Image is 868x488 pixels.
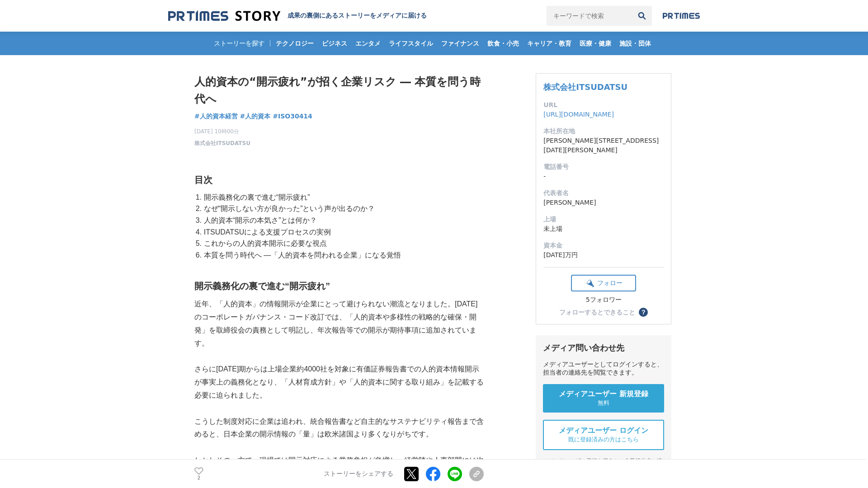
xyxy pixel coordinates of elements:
[543,250,664,260] dd: [DATE]万円
[543,343,664,353] div: メディア問い合わせ先
[194,73,484,108] h1: 人的資本の“開示疲れ”が招く企業リスク ― 本質を問う時代へ
[240,112,271,121] a: #人的資本
[273,112,312,121] a: #ISO30414
[202,192,484,203] li: 開示義務化の裏で進む“開示疲れ”
[576,32,615,55] a: 医療・健康
[194,363,484,402] p: さらに[DATE]期からは上場企業約4000社を対象に有価証券報告書での人的資本情報開示が事実上の義務化となり、「人材育成方針」や「人的資本に関する取り組み」を記載する必要に迫られました。
[616,32,655,55] a: 施設・団体
[559,309,635,315] div: フォローするとできること
[543,100,664,110] dt: URL
[543,384,664,413] a: メディアユーザー 新規登録 無料
[524,32,575,55] a: キャリア・教育
[194,112,238,120] span: #人的資本経営
[640,309,646,315] span: ？
[598,399,609,407] span: 無料
[543,82,627,92] a: 株式会社ITSUDATSU
[352,32,384,55] a: エンタメ
[324,470,393,478] p: ストーリーをシェアする
[571,275,636,291] button: フォロー
[576,39,615,47] span: 医療・健康
[543,162,664,172] dt: 電話番号
[273,112,312,120] span: #ISO30414
[484,39,523,47] span: 飲食・小売
[547,6,632,26] input: キーワードで検索
[663,12,700,19] img: prtimes
[568,436,639,444] span: 既に登録済みの方はこちら
[288,12,427,20] h2: 成果の裏側にあるストーリーをメディアに届ける
[272,32,317,55] a: テクノロジー
[194,175,212,185] strong: 目次
[202,226,484,238] li: ITSUDATSUによる支援プロセスの実例
[543,136,664,155] dd: [PERSON_NAME][STREET_ADDRESS][DATE][PERSON_NAME]
[543,188,664,198] dt: 代表者名
[543,111,614,118] a: [URL][DOMAIN_NAME]
[194,112,238,121] a: #人的資本経営
[639,308,648,317] button: ？
[543,127,664,136] dt: 本社所在地
[240,112,271,120] span: #人的資本
[543,172,664,181] dd: -
[272,39,317,47] span: テクノロジー
[202,249,484,261] li: 本質を問う時代へ ―「人的資本を問われる企業」になる覚悟
[543,420,664,450] a: メディアユーザー ログイン 既に登録済みの方はこちら
[543,241,664,250] dt: 資本金
[318,32,351,55] a: ビジネス
[168,10,280,22] img: 成果の裏側にあるストーリーをメディアに届ける
[559,389,648,399] span: メディアユーザー 新規登録
[385,32,437,55] a: ライフスタイル
[168,10,427,22] a: 成果の裏側にあるストーリーをメディアに届ける 成果の裏側にあるストーリーをメディアに届ける
[438,39,483,47] span: ファイナンス
[202,203,484,215] li: なぜ“開示しない方が良かった”という声が出るのか？
[484,32,523,55] a: 飲食・小売
[202,238,484,249] li: これからの人的資本開示に必要な視点
[616,39,655,47] span: 施設・団体
[352,39,384,47] span: エンタメ
[194,454,484,480] p: しかしその一方で、現場では開示対応による業務負担が急増し、経営陣や人事部門には次第に が広がっています。
[524,39,575,47] span: キャリア・教育
[438,32,483,55] a: ファイナンス
[318,39,351,47] span: ビジネス
[194,127,250,136] span: [DATE] 10時00分
[194,476,203,480] p: 2
[559,426,648,436] span: メディアユーザー ログイン
[632,6,652,26] button: 検索
[194,415,484,441] p: こうした制度対応に企業は追われ、統合報告書など自主的なサステナビリティ報告まで含めると、日本企業の開示情報の「量」は欧米諸国より多くなりがちです。
[543,198,664,207] dd: [PERSON_NAME]
[571,296,636,304] div: 5フォロワー
[194,281,330,291] strong: 開示義務化の裏で進む“開示疲れ”
[543,215,664,224] dt: 上場
[194,298,484,350] p: 近年、「人的資本」の情報開示が企業にとって避けられない潮流となりました。[DATE]のコーポレートガバナンス・コード改訂では、「人的資本や多様性の戦略的な確保・開発」を取締役会の責務として明記し...
[202,215,484,226] li: 人的資本“開示の本気さ”とは何か？
[194,139,250,147] a: 株式会社ITSUDATSU
[543,224,664,234] dd: 未上場
[543,361,664,377] div: メディアユーザーとしてログインすると、担当者の連絡先を閲覧できます。
[385,39,437,47] span: ライフスタイル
